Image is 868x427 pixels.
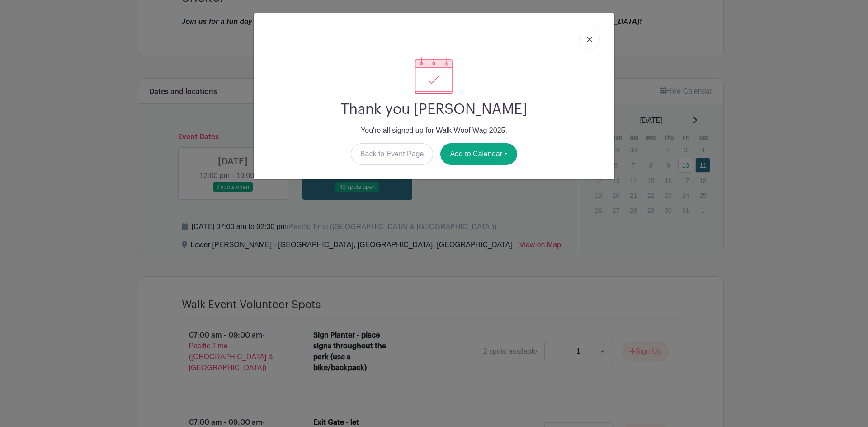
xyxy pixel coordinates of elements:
button: Add to Calendar [440,143,517,165]
p: You're all signed up for Walk Woof Wag 2025. [261,125,607,136]
a: Back to Event Page [351,143,434,165]
img: signup_complete-c468d5dda3e2740ee63a24cb0ba0d3ce5d8a4ecd24259e683200fb1569d990c8.svg [403,57,465,94]
h2: Thank you [PERSON_NAME] [261,101,607,118]
img: close_button-5f87c8562297e5c2d7936805f587ecaba9071eb48480494691a3f1689db116b3.svg [587,37,592,42]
